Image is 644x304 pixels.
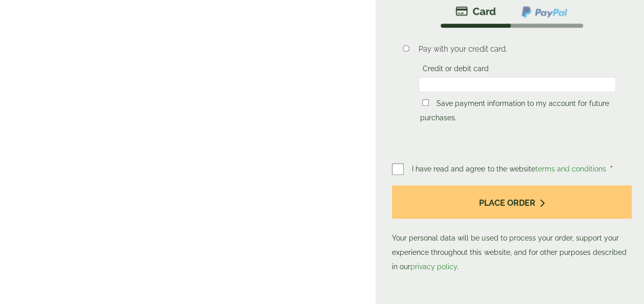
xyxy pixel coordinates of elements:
abbr: required [610,165,612,173]
img: ppcp-gateway.png [521,5,568,18]
button: Place order [392,185,632,219]
a: terms and conditions [535,165,606,173]
label: Credit or debit card [419,64,493,76]
img: stripe.png [455,5,496,17]
p: Your personal data will be used to process your order, support your experience throughout this we... [392,185,632,274]
iframe: Secure card payment input frame [422,80,613,89]
p: Pay with your credit card. [419,44,616,55]
span: I have read and agree to the website [412,165,608,173]
a: privacy policy [410,263,457,271]
label: Save payment information to my account for future purchases. [420,99,609,125]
